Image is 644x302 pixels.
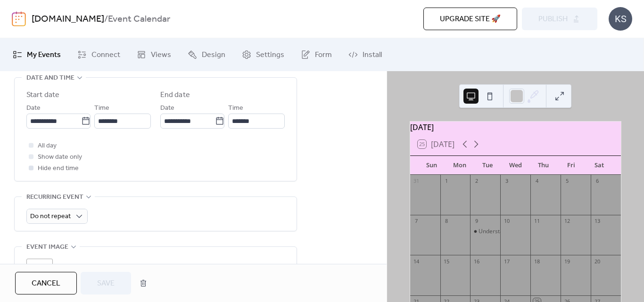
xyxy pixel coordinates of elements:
[586,156,613,175] div: Sat
[443,218,450,225] div: 8
[91,49,120,61] span: Connect
[533,218,540,225] div: 11
[235,42,291,67] a: Settings
[202,49,225,61] span: Design
[32,278,60,289] span: Cancel
[27,49,61,61] span: My Events
[563,258,570,265] div: 19
[557,156,585,175] div: Fri
[32,10,104,28] a: [DOMAIN_NAME]
[30,210,71,223] span: Do not repeat
[440,14,501,25] span: Upgrade site 🚀
[413,258,420,265] div: 14
[70,42,127,67] a: Connect
[533,178,540,185] div: 4
[473,218,480,225] div: 9
[594,218,601,225] div: 13
[503,258,510,265] div: 17
[15,272,77,294] button: Cancel
[256,49,284,61] span: Settings
[26,90,59,101] div: Start date
[94,103,109,114] span: Time
[38,152,82,163] span: Show date only
[294,42,339,67] a: Form
[151,49,171,61] span: Views
[413,218,420,225] div: 7
[160,90,190,101] div: End date
[609,7,632,31] div: KS
[563,218,570,225] div: 12
[104,10,108,28] b: /
[363,49,382,61] span: Install
[473,156,501,175] div: Tue
[413,178,420,185] div: 31
[38,163,79,174] span: Hide end time
[12,11,26,26] img: logo
[503,218,510,225] div: 10
[108,10,170,28] b: Event Calendar
[6,42,68,67] a: My Events
[130,42,178,67] a: Views
[503,178,510,185] div: 3
[443,178,450,185] div: 1
[533,258,540,265] div: 18
[26,103,41,114] span: Date
[26,259,53,285] div: ;
[315,49,332,61] span: Form
[26,73,74,84] span: Date and time
[443,258,450,265] div: 15
[418,156,446,175] div: Sun
[446,156,473,175] div: Mon
[341,42,389,67] a: Install
[470,228,500,236] div: Understanding a Doula's Role in Pre & Postpartum Mental Health
[594,258,601,265] div: 20
[473,178,480,185] div: 2
[594,178,601,185] div: 6
[228,103,243,114] span: Time
[410,122,621,133] div: [DATE]
[160,103,174,114] span: Date
[502,156,529,175] div: Wed
[529,156,557,175] div: Thu
[26,192,83,203] span: Recurring event
[423,8,517,30] button: Upgrade site 🚀
[473,258,480,265] div: 16
[26,242,68,253] span: Event image
[38,140,57,152] span: All day
[563,178,570,185] div: 5
[181,42,232,67] a: Design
